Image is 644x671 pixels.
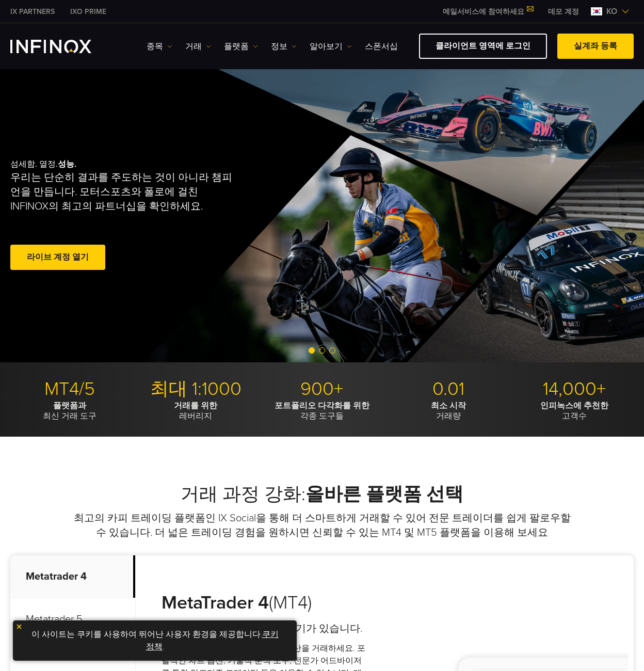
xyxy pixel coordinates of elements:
p: 900+ [263,378,381,401]
p: 최고의 카피 트레이딩 플랫폼인 IX Social을 통해 더 스마트하게 거래할 수 있어 전문 트레이더를 쉽게 팔로우할 수 있습니다. 더 넓은 트레이딩 경험을 원하시면 신뢰할 수... [72,511,572,540]
p: 0.01 [389,378,508,401]
p: 우리는 단순히 결과를 주도하는 것이 아니라 챔피언을 만듭니다. 모터스포츠와 폴로에 걸친 INFINOX의 최고의 파트너십을 확인하세요. [10,170,235,214]
a: 알아보기 [310,40,352,53]
strong: 올바른 플랫폼 선택 [305,483,463,505]
p: Metatrader 4 [10,555,135,598]
p: 14,000+ [515,378,634,401]
p: 최대 1:1000 [137,378,255,401]
strong: 포트폴리오 다각화를 위한 [275,401,369,411]
p: 거래량 [389,401,508,421]
span: ko [602,5,621,18]
a: INFINOX MENU [540,6,587,17]
a: 클라이언트 영역에 로그인 [419,34,547,59]
p: 최신 거래 도구 [10,401,129,421]
a: INFINOX [62,6,114,17]
strong: 성능. [58,159,76,169]
h3: (MT4) [162,592,369,614]
h2: 거래 과정 강화: [10,483,634,506]
strong: 인피녹스에 추천한 [540,401,608,411]
a: 라이브 계정 열기 [10,245,105,270]
a: 메일서비스에 참여하세요 [435,7,540,16]
p: MT4/5 [10,378,129,401]
p: Metatrader 5 [10,598,135,641]
a: 정보 [271,40,297,53]
div: 섬세함. 열정. [10,142,291,289]
a: 거래 [185,40,211,53]
a: INFINOX [3,6,62,17]
strong: 최소 시작 [431,401,466,411]
a: 종목 [147,40,172,53]
a: 스폰서십 [365,40,398,53]
p: 레버리지 [137,401,255,421]
p: 이 사이트는 쿠키를 사용하여 뛰어난 사용자 환경을 제공합니다. . [18,626,292,656]
strong: MetaTrader 4 [162,592,269,614]
span: Go to slide 2 [319,347,325,354]
strong: 거래를 위한 [174,401,217,411]
a: 플랫폼 [224,40,258,53]
span: Go to slide 1 [309,347,315,354]
img: yellow close icon [15,623,23,630]
span: Go to slide 3 [329,347,335,354]
p: 각종 도구들 [263,401,381,421]
a: 실계좌 등록 [557,34,634,59]
a: INFINOX Logo [10,40,116,53]
strong: 플랫폼과 [53,401,86,411]
p: 고객수 [515,401,634,421]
